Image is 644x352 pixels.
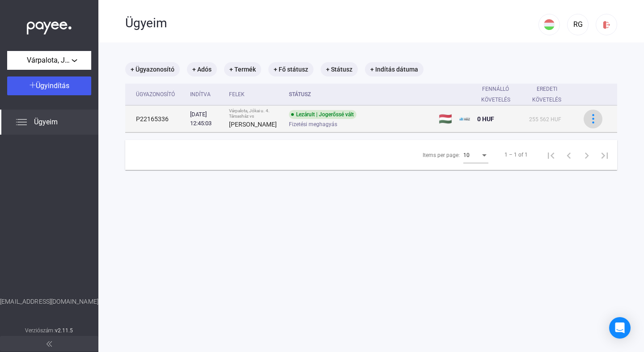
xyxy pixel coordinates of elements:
span: Fizetési meghagyás [289,119,337,130]
div: Indítva [190,89,211,100]
button: HU [538,14,560,35]
div: Ügyazonosító [136,89,175,100]
mat-chip: + Termék [224,62,261,76]
div: Ügyeim [125,16,538,31]
div: Indítva [190,89,222,100]
mat-chip: + Státusz [321,62,358,76]
img: plus-white.svg [30,82,36,88]
mat-chip: + Adós [187,62,217,76]
button: Várpalota, Jókai u. 4. [GEOGRAPHIC_DATA] [7,51,91,70]
div: Fennálló követelés [477,84,514,105]
button: RG [567,14,589,35]
div: Felek [229,89,282,100]
th: Státusz [285,84,435,106]
div: Eredeti követelés [529,84,564,105]
span: 0 HUF [477,115,494,123]
td: 🇭🇺 [435,106,456,132]
span: Várpalota, Jókai u. 4. [GEOGRAPHIC_DATA] [27,55,72,66]
div: RG [570,19,585,30]
div: Fennálló követelés [477,84,522,105]
mat-chip: + Indítás dátuma [365,62,424,76]
span: Ügyindítás [36,81,69,90]
div: Várpalota, Jókai u. 4. Társasház vs [229,108,282,119]
div: Items per page: [423,150,460,161]
div: Lezárult | Jogerőssé vált [289,110,356,119]
strong: [PERSON_NAME] [229,121,277,128]
div: [DATE] 12:45:03 [190,110,222,128]
img: logout-red [602,20,611,30]
button: First page [542,146,560,164]
button: Last page [596,146,614,164]
mat-chip: + Ügyazonosító [125,62,180,76]
img: arrow-double-left-grey.svg [47,341,52,347]
img: HU [544,19,555,30]
span: Ügyeim [34,117,58,127]
mat-select: Items per page: [463,149,488,160]
span: 255 562 HUF [529,116,561,123]
div: Open Intercom Messenger [609,317,631,339]
div: 1 – 1 of 1 [504,149,528,160]
div: Ügyazonosító [136,89,183,100]
div: Eredeti követelés [529,84,572,105]
td: P22165336 [125,106,186,132]
img: list.svg [16,117,27,127]
img: white-payee-white-dot.svg [27,17,72,35]
button: Next page [578,146,596,164]
button: more-blue [584,110,602,128]
button: Ügyindítás [7,76,91,95]
span: 10 [463,152,470,158]
button: logout-red [596,14,617,35]
img: ehaz-mini [459,114,470,124]
mat-chip: + Fő státusz [268,62,314,76]
div: Felek [229,89,245,100]
img: more-blue [589,114,598,123]
strong: v2.11.5 [55,327,73,334]
button: Previous page [560,146,578,164]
